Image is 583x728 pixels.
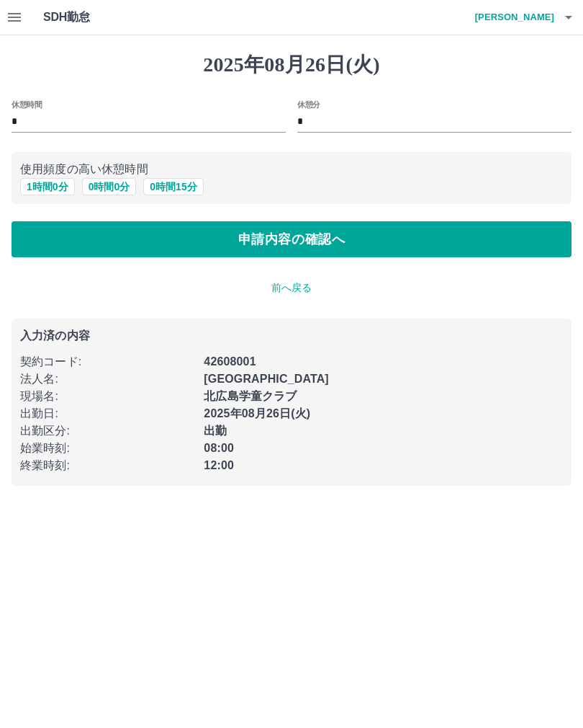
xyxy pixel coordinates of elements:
b: [GEOGRAPHIC_DATA] [204,373,329,385]
p: 契約コード : [20,353,195,370]
p: 法人名 : [20,370,195,388]
b: 12:00 [204,459,234,471]
b: 08:00 [204,442,234,454]
p: 始業時刻 : [20,440,195,457]
p: 出勤区分 : [20,422,195,440]
p: 出勤日 : [20,405,195,422]
button: 1時間0分 [20,178,75,195]
p: 現場名 : [20,388,195,405]
p: 終業時刻 : [20,457,195,474]
button: 申請内容の確認へ [12,221,571,257]
label: 休憩時間 [12,99,42,110]
p: 使用頻度の高い休憩時間 [20,161,563,178]
p: 前へ戻る [12,280,571,296]
h1: 2025年08月26日(火) [12,53,571,77]
p: 入力済の内容 [20,330,563,342]
b: 出勤 [204,425,227,437]
label: 休憩分 [297,99,320,110]
button: 0時間15分 [143,178,203,195]
b: 42608001 [204,355,256,368]
button: 0時間0分 [82,178,137,195]
b: 2025年08月26日(火) [204,407,310,420]
b: 北広島学童クラブ [204,390,297,402]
